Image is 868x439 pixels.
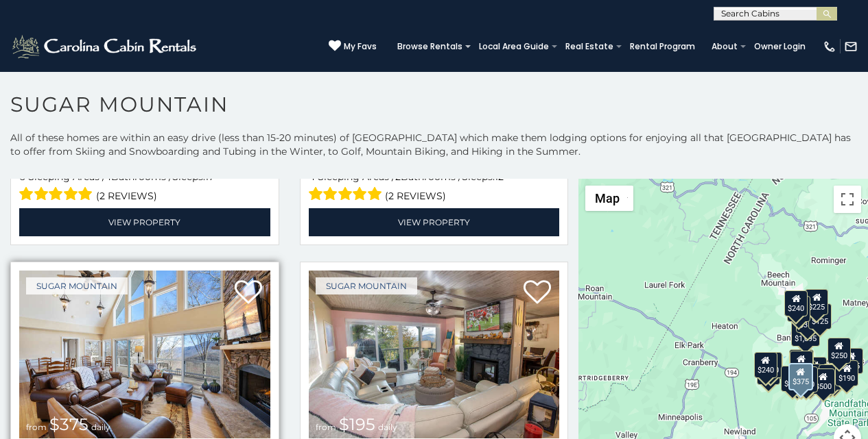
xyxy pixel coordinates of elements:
[96,187,157,205] span: (2 reviews)
[316,277,417,294] a: Sugar Mountain
[329,40,377,53] a: My Favs
[559,37,620,56] a: Real Estate
[828,338,851,364] div: $250
[844,40,858,53] img: mail-regular-white.png
[585,186,633,211] button: Change map style
[309,208,560,236] a: View Property
[595,191,620,205] span: Map
[819,364,842,390] div: $195
[26,277,128,294] a: Sugar Mountain
[623,37,702,56] a: Rental Program
[309,271,560,438] a: Skyleaf on Sugar from $195 daily
[19,271,270,438] img: Little Sugar Haven
[309,170,560,205] div: Sleeping Areas / Bathrooms / Sleeps:
[316,422,336,432] span: from
[782,366,805,392] div: $375
[309,271,560,438] img: Skyleaf on Sugar
[747,37,812,56] a: Owner Login
[784,290,808,316] div: $240
[788,363,813,390] div: $375
[344,40,377,53] span: My Favs
[390,37,469,56] a: Browse Rentals
[472,37,556,56] a: Local Area Guide
[808,303,832,329] div: $125
[834,186,861,213] button: Toggle fullscreen view
[524,279,551,308] a: Add to favorites
[789,349,812,375] div: $190
[19,271,270,438] a: Little Sugar Haven from $375 daily
[840,348,863,374] div: $155
[812,368,835,394] div: $500
[378,422,397,432] span: daily
[10,33,200,60] img: White-1-2.png
[385,187,446,205] span: (2 reviews)
[705,37,744,56] a: About
[790,351,813,377] div: $300
[791,321,820,347] div: $1,095
[823,40,836,53] img: phone-regular-white.png
[26,422,47,432] span: from
[91,422,110,432] span: daily
[754,352,777,378] div: $240
[49,414,89,434] span: $375
[19,208,270,236] a: View Property
[804,357,827,383] div: $200
[835,360,858,386] div: $190
[19,170,270,205] div: Sleeping Areas / Bathrooms / Sleeps:
[805,289,828,315] div: $225
[339,414,375,434] span: $195
[235,279,262,308] a: Add to favorites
